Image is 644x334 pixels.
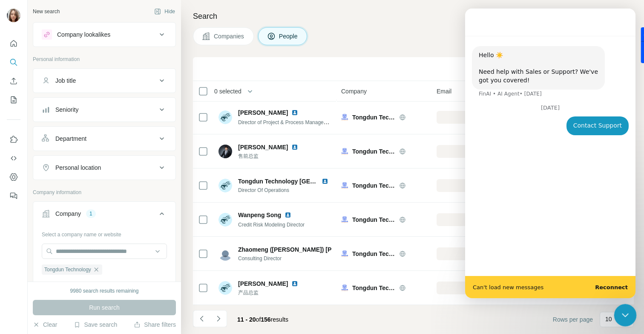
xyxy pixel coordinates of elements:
[214,32,245,41] span: Companies
[55,76,76,85] div: Job title
[218,110,232,124] img: Avatar
[7,169,20,185] button: Dashboard
[7,73,20,89] button: Enrich CSV
[7,36,20,51] button: Quick start
[42,227,167,238] div: Select a company name or website
[341,87,367,96] span: Company
[614,304,637,327] iframe: Intercom live chat
[238,279,288,288] span: [PERSON_NAME]
[33,157,175,178] button: Personal location
[7,188,20,203] button: Feedback
[437,179,538,192] button: Find email
[237,316,288,323] span: results
[7,151,20,166] button: Use Surfe API
[7,132,20,147] button: Use Surfe on LinkedIn
[86,210,96,218] div: 1
[42,281,71,288] button: Clear all
[218,247,232,261] img: Avatar
[437,282,538,294] button: Find email
[352,113,395,122] span: Tongdun Technology
[238,152,302,160] span: 售前总监
[437,213,538,226] button: Find email
[148,5,181,18] button: Hide
[285,212,291,218] img: LinkedIn logo
[352,215,395,224] span: Tongdun Technology
[238,245,376,254] span: Zhaomeng ([PERSON_NAME]) [PERSON_NAME]
[238,178,363,185] span: Tongdun Technology [GEOGRAPHIC_DATA]
[437,87,451,96] span: Email
[7,9,20,22] img: Avatar
[55,163,101,172] div: Personal location
[238,186,332,194] span: Director Of Operations
[33,203,175,227] button: Company1
[352,250,395,258] span: Tongdun Technology
[210,310,227,327] button: Navigate to next page
[352,147,395,156] span: Tongdun Technology
[33,320,57,329] button: Clear
[322,178,328,185] img: LinkedIn logo
[134,320,176,329] button: Share filters
[55,134,86,143] div: Department
[291,144,298,151] img: LinkedIn logo
[341,182,348,189] img: Logo of Tongdun Technology
[238,255,332,262] span: Consulting Director
[437,111,538,124] button: Find email
[33,99,175,120] button: Seniority
[256,316,261,323] span: of
[352,284,395,292] span: Tongdun Technology
[218,179,232,192] img: Avatar
[279,32,299,41] span: People
[218,145,232,158] img: Avatar
[553,315,593,324] span: Rows per page
[33,8,60,15] div: New search
[238,222,305,228] span: Credit Risk Modeling Director
[55,209,81,218] div: Company
[238,143,288,151] span: [PERSON_NAME]
[352,181,395,190] span: Tongdun Technology
[33,24,175,45] button: Company lookalikes
[57,30,110,39] div: Company lookalikes
[238,108,288,117] span: [PERSON_NAME]
[605,315,612,323] p: 10
[218,281,232,295] img: Avatar
[238,289,302,296] span: 产品总监
[341,148,348,155] img: Logo of Tongdun Technology
[193,10,634,22] h4: Search
[218,213,232,227] img: Avatar
[437,247,538,260] button: Find email
[261,316,270,323] span: 156
[238,119,335,125] span: Director of Project & Process Management
[74,320,117,329] button: Save search
[33,70,175,91] button: Job title
[437,145,538,158] button: Find email
[7,55,20,70] button: Search
[341,114,348,121] img: Logo of Tongdun Technology
[341,285,348,291] img: Logo of Tongdun Technology
[291,280,298,287] img: LinkedIn logo
[341,216,348,223] img: Logo of Tongdun Technology
[55,105,78,114] div: Seniority
[214,87,241,96] span: 0 selected
[33,55,176,63] p: Personal information
[465,9,635,298] iframe: Intercom live chat
[341,250,348,257] img: Logo of Tongdun Technology
[291,109,298,116] img: LinkedIn logo
[238,211,281,219] span: Wanpeng Song
[44,266,91,273] span: Tongdun Technology
[70,287,139,295] div: 9980 search results remaining
[33,189,176,196] p: Company information
[237,316,256,323] span: 11 - 20
[7,92,20,107] button: My lists
[193,310,210,327] button: Navigate to previous page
